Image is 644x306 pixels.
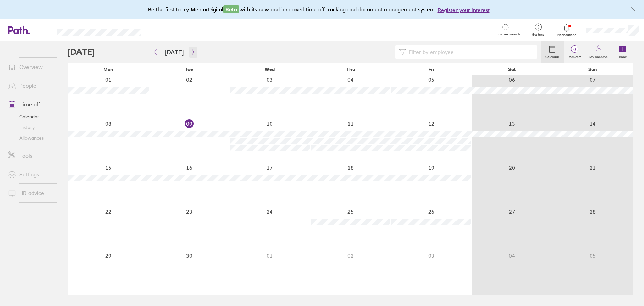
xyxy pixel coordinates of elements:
[585,53,612,59] label: My holidays
[103,67,113,72] span: Mon
[428,67,434,72] span: Fri
[556,33,578,37] span: Notifications
[563,47,585,52] span: 0
[3,79,57,92] a: People
[585,41,612,63] a: My holidays
[3,98,57,111] a: Time off
[556,23,578,37] a: Notifications
[494,32,520,36] span: Employee search
[438,6,490,14] button: Register your interest
[185,67,193,72] span: Tue
[563,53,585,59] label: Requests
[3,122,57,133] a: History
[588,67,597,72] span: Sun
[159,27,176,33] div: Search
[346,67,355,72] span: Thu
[160,47,189,58] button: [DATE]
[406,46,533,58] input: Filter by employee
[527,33,549,37] span: Get help
[541,53,563,59] label: Calendar
[615,53,631,59] label: Book
[508,67,516,72] span: Sat
[3,111,57,122] a: Calendar
[148,5,496,14] div: Be the first to try MentorDigital with its new and improved time off tracking and document manage...
[265,67,275,72] span: Wed
[3,133,57,143] a: Allowances
[3,186,57,200] a: HR advice
[3,60,57,74] a: Overview
[563,41,585,63] a: 0Requests
[612,41,633,63] a: Book
[223,5,239,13] span: Beta
[3,149,57,162] a: Tools
[541,41,563,63] a: Calendar
[3,168,57,181] a: Settings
